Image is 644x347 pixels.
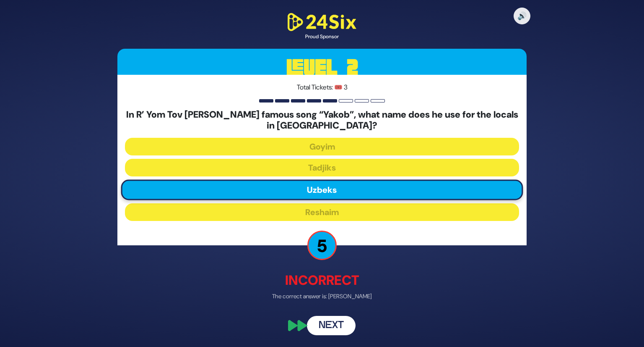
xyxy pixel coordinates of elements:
button: Reshaim [125,204,519,221]
p: Total Tickets: 🎟️ 3 [125,82,519,92]
button: Tadjiks [125,159,519,177]
h3: Level 2 [117,49,527,87]
h5: In R’ Yom Tov [PERSON_NAME] famous song “Yakob”, what name does he use for the locals in [GEOGRAP... [125,109,519,131]
img: 24Six [284,11,360,33]
button: Next [307,316,356,336]
div: Proud Sponsor [284,33,360,40]
p: 5 [307,231,337,260]
p: Incorrect [117,271,527,291]
button: 🔊 [514,8,530,24]
button: Uzbeks [121,180,523,200]
p: The correct answer is: [PERSON_NAME] [117,292,527,301]
button: Goyim [125,138,519,156]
